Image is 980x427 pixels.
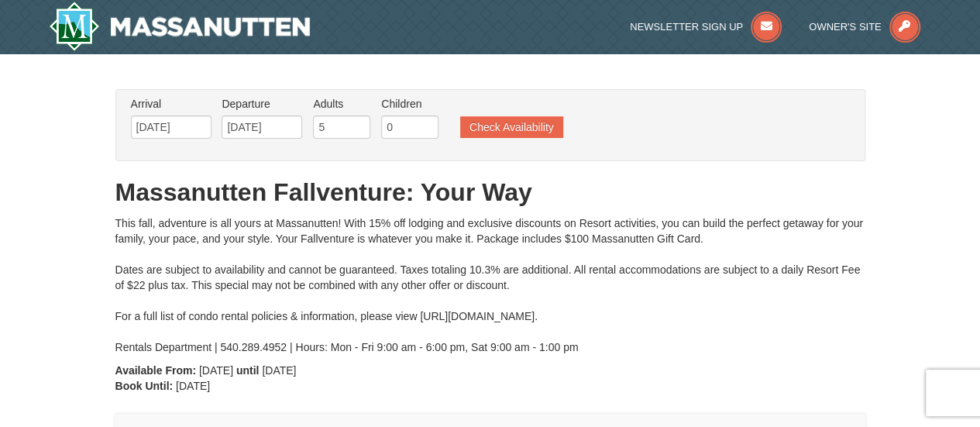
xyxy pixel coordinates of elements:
span: Newsletter Sign Up [630,21,743,33]
label: Adults [313,96,370,112]
label: Departure [222,96,302,112]
span: Owner's Site [809,21,882,33]
label: Children [381,96,438,112]
strong: until [236,364,260,377]
span: [DATE] [176,380,210,392]
button: Check Availability [460,116,563,138]
a: Massanutten Resort [49,2,311,51]
img: Massanutten Resort Logo [49,2,311,51]
span: [DATE] [262,364,296,377]
span: [DATE] [199,364,233,377]
h1: Massanutten Fallventure: Your Way [115,177,865,208]
strong: Available From: [115,364,197,377]
label: Arrival [131,96,211,112]
div: This fall, adventure is all yours at Massanutten! With 15% off lodging and exclusive discounts on... [115,215,865,355]
a: Newsletter Sign Up [630,21,782,33]
a: Owner's Site [809,21,920,33]
strong: Book Until: [115,380,174,392]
